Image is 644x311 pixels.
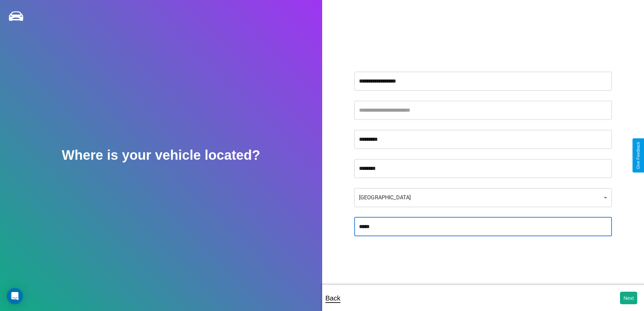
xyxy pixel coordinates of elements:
[636,142,641,169] div: Give Feedback
[354,188,612,207] div: [GEOGRAPHIC_DATA]
[62,148,260,163] h2: Where is your vehicle located?
[620,292,637,304] button: Next
[326,292,340,304] p: Back
[7,288,23,304] div: Open Intercom Messenger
